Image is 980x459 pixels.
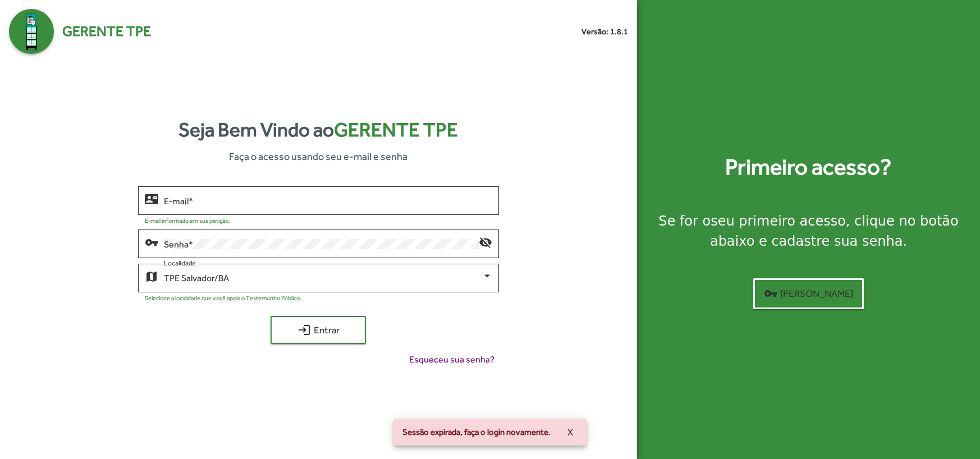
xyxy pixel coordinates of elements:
[145,295,301,301] mat-hint: Selecione a localidade que você apoia o Testemunho Público.
[62,21,151,42] span: Gerente TPE
[164,273,229,283] span: TPE Salvador/BA
[402,426,551,438] span: Sessão expirada, faça o login novamente.
[145,192,158,205] mat-icon: contact_mail
[297,323,311,337] mat-icon: login
[581,26,628,38] small: Versão: 1.8.1
[479,235,492,249] mat-icon: visibility_off
[145,235,158,249] mat-icon: vpn_key
[753,278,864,309] button: [PERSON_NAME]
[178,115,458,145] strong: Seja Bem Vindo ao
[567,422,573,442] span: X
[229,149,407,164] span: Faça o acesso usando seu e-mail e senha
[651,211,967,251] div: Se for o , clique no botão abaixo e cadastre sua senha.
[558,422,582,442] button: X
[145,269,158,283] mat-icon: map
[271,316,366,344] button: Entrar
[711,213,846,229] strong: seu primeiro acesso
[764,283,853,304] span: [PERSON_NAME]
[145,217,230,224] mat-hint: E-mail informado em sua petição.
[9,9,54,54] img: Logo Gerente
[764,287,777,300] mat-icon: vpn_key
[334,118,458,141] span: Gerente TPE
[725,150,891,184] strong: Primeiro acesso?
[409,353,494,366] span: Esqueceu sua senha?
[281,320,356,340] span: Entrar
